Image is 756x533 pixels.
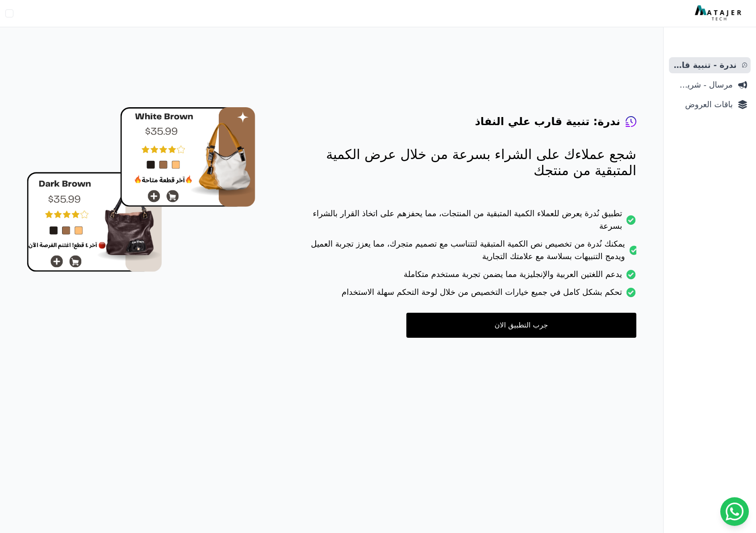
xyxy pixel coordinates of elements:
li: تطبيق نُدرة يعرض للعملاء الكمية المتبقية من المنتجات، مما يحفزهم على اتخاذ القرار بالشراء بسرعة [291,207,636,238]
p: شجع عملاءك على الشراء بسرعة من خلال عرض الكمية المتبقية من منتجك [291,147,636,179]
a: جرب التطبيق الان [406,313,636,338]
li: يمكنك نُدرة من تخصيص نص الكمية المتبقية لتتناسب مع تصميم متجرك، مما يعزز تجربة العميل ويدمج التنب... [291,238,636,268]
span: باقات العروض [672,98,733,111]
img: hero [27,107,255,272]
span: مرسال - شريط دعاية [672,79,733,91]
img: MatajerTech Logo [695,5,743,21]
li: تحكم بشكل كامل في جميع خيارات التخصيص من خلال لوحة التحكم سهلة الاستخدام [291,286,636,304]
span: ندرة - تنبية قارب علي النفاذ [672,59,737,71]
h4: ندرة: تنبية قارب علي النفاذ [475,114,620,129]
li: يدعم اللغتين العربية والإنجليزية مما يضمن تجربة مستخدم متكاملة [291,268,636,286]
